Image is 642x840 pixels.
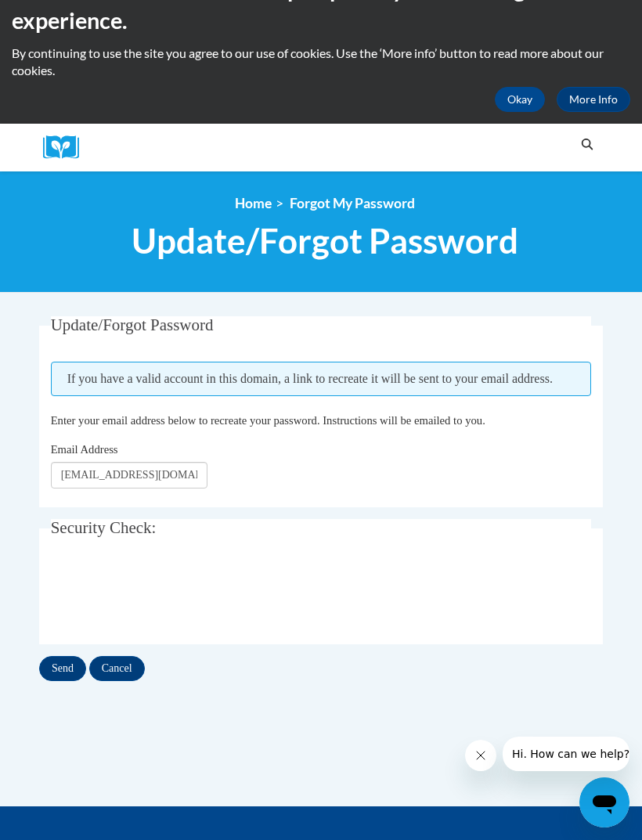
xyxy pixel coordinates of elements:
iframe: Cerrar mensaje [465,740,496,771]
span: Security Check: [51,518,157,537]
span: Email Address [51,443,118,456]
span: Update/Forgot Password [132,220,518,261]
img: Logo brand [43,135,90,160]
a: Cox Campus [43,135,90,160]
a: More Info [557,87,630,112]
p: By continuing to use the site you agree to our use of cookies. Use the ‘More info’ button to read... [12,45,630,79]
iframe: Mensaje de la compañía [503,737,629,771]
button: Search [575,135,599,154]
iframe: Botón para iniciar la ventana de mensajería [579,777,629,827]
span: Enter your email address below to recreate your password. Instructions will be emailed to you. [51,414,485,427]
a: Home [235,195,272,211]
input: Cancel [89,656,145,681]
span: Update/Forgot Password [51,315,214,334]
iframe: reCAPTCHA [51,564,289,625]
button: Okay [495,87,545,112]
input: Send [39,656,86,681]
span: Forgot My Password [290,195,415,211]
span: If you have a valid account in this domain, a link to recreate it will be sent to your email addr... [51,362,592,396]
input: Email [51,462,207,488]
